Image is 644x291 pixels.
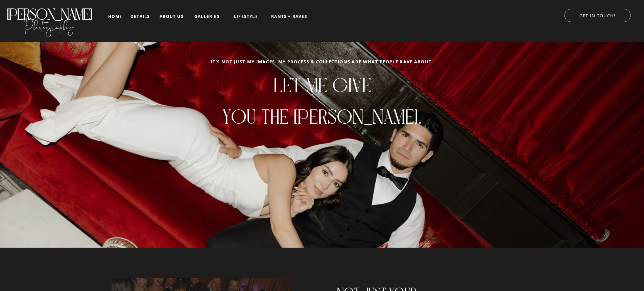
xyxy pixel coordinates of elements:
a: details [130,14,150,18]
a: Photography [6,13,93,36]
a: LIFESTYLE [229,14,263,19]
a: [PERSON_NAME] [6,5,93,17]
a: galleries [193,14,221,19]
h2: It's not just my images. my process & collections are what people rave about. [202,59,443,66]
a: home [107,14,123,19]
a: about us [158,14,186,19]
a: RANTS + RAVES [270,14,308,19]
a: GET IN TOUCH! [557,11,637,18]
h1: Let me give you the [PERSON_NAME]. [172,70,472,87]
